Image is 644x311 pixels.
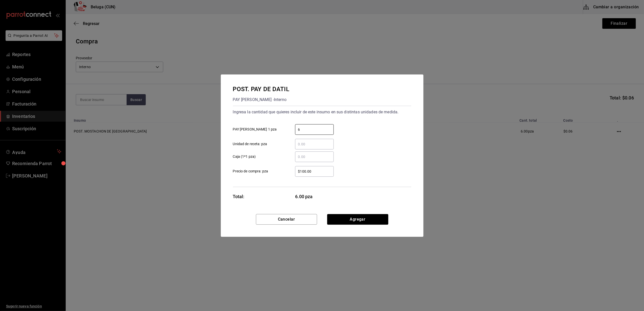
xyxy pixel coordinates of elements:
input: Caja (1*1 pza) [295,154,334,160]
div: Total: [233,193,245,200]
div: PAY [PERSON_NAME] - Interno [233,96,289,104]
span: Caja (1*1 pza) [233,154,256,159]
input: Precio de compra: pza [295,168,334,174]
input: Unidad de receta: pza [295,141,334,147]
button: Cancelar [256,214,317,225]
div: POST. PAY DE DATIL [233,85,289,94]
span: Unidad de receta: pza [233,141,267,147]
div: Ingresa la cantidad que quieres incluir de este insumo en sus distintas unidades de medida. [233,108,411,116]
span: PAY [PERSON_NAME] 1 pza [233,127,277,132]
span: Precio de compra: pza [233,169,268,174]
button: Agregar [327,214,388,225]
span: 6.00 pza [295,193,334,200]
input: PAY [PERSON_NAME] 1 pza [295,126,334,133]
